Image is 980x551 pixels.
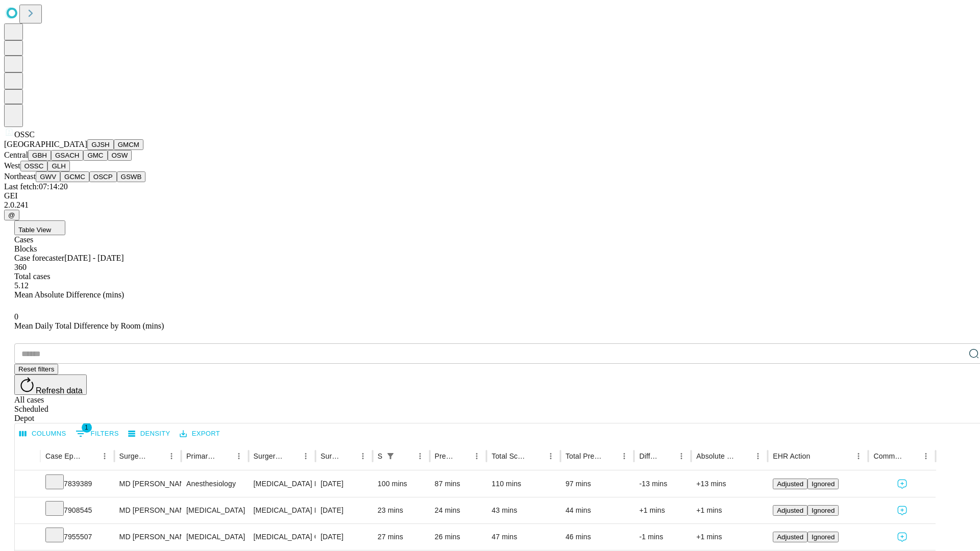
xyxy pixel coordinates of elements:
[126,426,173,442] button: Density
[566,524,629,550] div: 46 mins
[773,479,807,489] button: Adjusted
[36,386,83,395] span: Refresh data
[321,452,340,460] div: Surgery Date
[696,524,763,550] div: +1 mins
[51,150,83,161] button: GSACH
[696,497,763,523] div: +1 mins
[254,452,283,460] div: Surgery Name
[413,449,427,463] button: Menu
[341,449,356,463] button: Sort
[14,281,29,290] span: 5.12
[28,150,51,161] button: GBH
[544,449,558,463] button: Menu
[751,449,765,463] button: Menu
[812,507,835,514] span: Ignored
[119,452,149,460] div: Surgeon Name
[356,449,370,463] button: Menu
[321,471,367,497] div: [DATE]
[399,449,413,463] button: Sort
[4,201,976,210] div: 2.0.241
[232,449,246,463] button: Menu
[8,211,15,219] span: @
[807,532,839,542] button: Ignored
[83,150,107,161] button: GMC
[566,452,602,460] div: Total Predicted Duration
[773,532,807,542] button: Adjusted
[186,471,243,497] div: Anesthesiology
[383,449,398,463] button: Show filters
[14,290,124,299] span: Mean Absolute Difference (mins)
[807,479,839,489] button: Ignored
[83,449,97,463] button: Sort
[14,263,27,271] span: 360
[777,507,803,514] span: Adjusted
[20,529,35,546] button: Expand
[60,171,89,182] button: GCMC
[696,452,736,460] div: Absolute Difference
[284,449,299,463] button: Sort
[14,220,65,235] button: Table View
[639,452,659,460] div: Difference
[904,449,919,463] button: Sort
[674,449,689,463] button: Menu
[18,365,54,373] span: Reset filters
[117,171,146,182] button: GSWB
[455,449,470,463] button: Sort
[150,449,164,463] button: Sort
[378,471,425,497] div: 100 mins
[82,422,92,433] span: 1
[378,524,425,550] div: 27 mins
[14,321,164,330] span: Mean Daily Total Difference by Room (mins)
[45,497,109,523] div: 7908545
[186,497,243,523] div: [MEDICAL_DATA]
[17,426,69,442] button: Select columns
[435,471,482,497] div: 87 mins
[435,497,482,523] div: 24 mins
[777,533,803,541] span: Adjusted
[186,452,216,460] div: Primary Service
[4,161,20,170] span: West
[254,471,310,497] div: [MEDICAL_DATA] PARTIAL PALMAR SINGLE DIGIT
[97,449,112,463] button: Menu
[737,449,751,463] button: Sort
[773,505,807,516] button: Adjusted
[566,471,629,497] div: 97 mins
[14,312,18,321] span: 0
[254,524,310,550] div: [MEDICAL_DATA] OR CAPSULE HAND OR FINGER
[14,254,64,262] span: Case forecaster
[47,161,69,171] button: GLH
[186,524,243,550] div: [MEDICAL_DATA]
[254,497,310,523] div: [MEDICAL_DATA] RELEASE
[492,471,555,497] div: 110 mins
[773,452,810,460] div: EHR Action
[470,449,484,463] button: Menu
[435,524,482,550] div: 26 mins
[299,449,313,463] button: Menu
[18,226,51,234] span: Table View
[108,150,132,161] button: OSW
[566,497,629,523] div: 44 mins
[114,139,143,150] button: GMCM
[492,497,555,523] div: 43 mins
[529,449,544,463] button: Sort
[378,452,382,460] div: Scheduled In Room Duration
[45,471,109,497] div: 7839389
[639,524,686,550] div: -1 mins
[177,426,223,442] button: Export
[919,449,933,463] button: Menu
[89,171,117,182] button: OSCP
[164,449,179,463] button: Menu
[4,191,976,201] div: GEI
[4,172,36,181] span: Northeast
[87,139,114,150] button: GJSH
[119,471,176,497] div: MD [PERSON_NAME] [PERSON_NAME] Md
[4,140,87,148] span: [GEOGRAPHIC_DATA]
[36,171,60,182] button: GWV
[492,452,528,460] div: Total Scheduled Duration
[603,449,617,463] button: Sort
[14,130,35,139] span: OSSC
[4,210,19,220] button: @
[617,449,631,463] button: Menu
[812,480,835,488] span: Ignored
[696,471,763,497] div: +13 mins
